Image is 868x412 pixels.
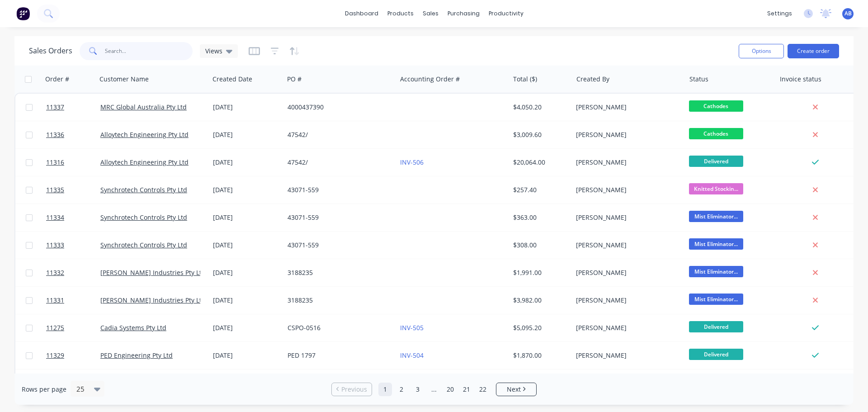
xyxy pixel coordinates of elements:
[395,383,408,396] a: Page 2
[99,75,149,84] div: Customer Name
[46,121,100,148] a: 11336
[378,383,392,396] a: Page 1 is your current page
[16,7,30,20] img: Factory
[411,383,425,396] a: Page 3
[46,232,100,259] a: 11333
[400,323,424,332] a: INV-505
[46,342,100,369] a: 11329
[29,47,72,55] h1: Sales Orders
[46,94,100,121] a: 11337
[213,241,280,250] div: [DATE]
[100,130,189,139] a: Alloytech Engineering Pty Ltd
[332,385,372,394] a: Previous page
[689,349,743,360] span: Delivered
[213,103,280,112] div: [DATE]
[288,213,388,222] div: 43071-559
[576,158,676,167] div: [PERSON_NAME]
[507,385,521,394] span: Next
[46,296,64,305] span: 11331
[100,185,187,194] a: Synchrotech Controls Pty Ltd
[288,130,388,139] div: 47542/
[287,75,302,84] div: PO #
[844,9,852,18] span: AB
[788,44,839,58] button: Create order
[427,383,441,396] a: Jump forward
[513,213,566,222] div: $363.00
[46,241,64,250] span: 11333
[460,383,473,396] a: Page 21
[780,75,821,84] div: Invoice status
[105,42,193,60] input: Search...
[213,158,280,167] div: [DATE]
[341,385,367,394] span: Previous
[100,158,189,166] a: Alloytech Engineering Pty Ltd
[288,158,388,167] div: 47542/
[576,241,676,250] div: [PERSON_NAME]
[100,268,206,277] a: [PERSON_NAME] Industries Pty Ltd
[576,323,676,332] div: [PERSON_NAME]
[513,75,537,84] div: Total ($)
[689,238,743,250] span: Mist Eliminator...
[513,296,566,305] div: $3,982.00
[340,7,383,20] a: dashboard
[100,351,173,360] a: PED Engineering Pty Ltd
[689,75,708,84] div: Status
[205,46,222,56] span: Views
[576,268,676,277] div: [PERSON_NAME]
[288,103,388,112] div: 4000437390
[46,323,64,332] span: 11275
[213,268,280,277] div: [DATE]
[443,7,484,20] div: purchasing
[763,7,797,20] div: settings
[212,75,252,84] div: Created Date
[513,130,566,139] div: $3,009.60
[46,351,64,360] span: 11329
[288,268,388,277] div: 3188235
[288,323,388,332] div: CSPO-0516
[22,385,66,394] span: Rows per page
[46,149,100,176] a: 11316
[45,75,69,84] div: Order #
[213,323,280,332] div: [DATE]
[513,323,566,332] div: $5,095.20
[100,323,166,332] a: Cadia Systems Pty Ltd
[100,296,206,304] a: [PERSON_NAME] Industries Pty Ltd
[400,158,424,166] a: INV-506
[576,351,676,360] div: [PERSON_NAME]
[400,351,424,360] a: INV-504
[288,296,388,305] div: 3188235
[46,130,64,139] span: 11336
[689,156,743,167] span: Delivered
[689,294,743,305] span: Mist Eliminator...
[739,44,784,58] button: Options
[288,185,388,194] div: 43071-559
[213,351,280,360] div: [DATE]
[46,204,100,231] a: 11334
[513,103,566,112] div: $4,050.20
[288,241,388,250] div: 43071-559
[213,185,280,194] div: [DATE]
[46,314,100,341] a: 11275
[400,75,460,84] div: Accounting Order #
[496,385,536,394] a: Next page
[576,185,676,194] div: [PERSON_NAME]
[576,103,676,112] div: [PERSON_NAME]
[213,296,280,305] div: [DATE]
[689,211,743,222] span: Mist Eliminator...
[689,128,743,139] span: Cathodes
[46,213,64,222] span: 11334
[100,213,187,222] a: Synchrotech Controls Pty Ltd
[46,259,100,286] a: 11332
[418,7,443,20] div: sales
[484,7,528,20] div: productivity
[689,100,743,112] span: Cathodes
[513,158,566,167] div: $20,064.00
[213,213,280,222] div: [DATE]
[576,296,676,305] div: [PERSON_NAME]
[689,321,743,332] span: Delivered
[689,183,743,194] span: Knitted Stockin...
[46,176,100,204] a: 11335
[513,268,566,277] div: $1,991.00
[689,266,743,277] span: Mist Eliminator...
[513,185,566,194] div: $257.40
